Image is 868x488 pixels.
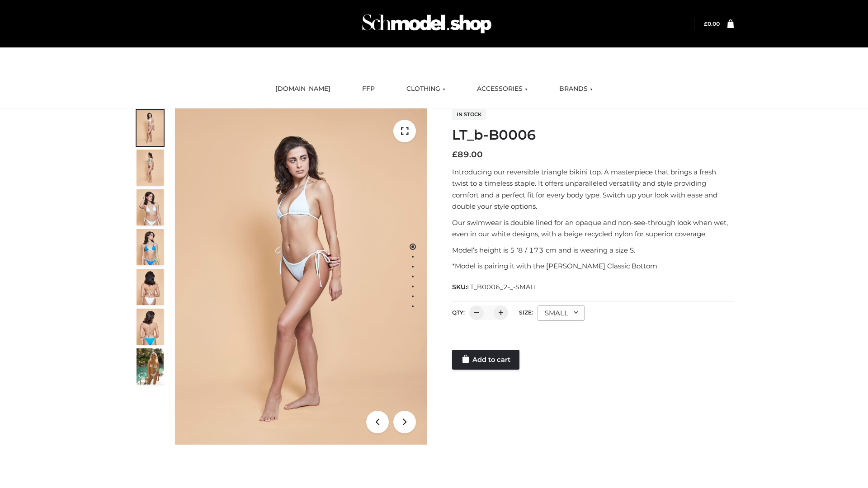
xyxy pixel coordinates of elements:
[355,79,382,99] a: FFP
[175,108,427,445] img: ArielClassicBikiniTop_CloudNine_AzureSky_OW114ECO_1
[538,305,585,321] div: SMALL
[704,20,720,27] a: £0.00
[452,217,734,240] p: Our swimwear is double lined for an opaque and non-see-through look when wet, even in our white d...
[452,150,458,160] span: £
[704,20,720,27] bdi: 0.00
[552,79,599,99] a: BRANDS
[400,79,452,99] a: CLOTHING
[137,309,164,345] img: ArielClassicBikiniTop_CloudNine_AzureSky_OW114ECO_8-scaled.jpg
[519,309,533,316] label: Size:
[137,150,164,186] img: ArielClassicBikiniTop_CloudNine_AzureSky_OW114ECO_2-scaled.jpg
[137,348,164,385] img: Arieltop_CloudNine_AzureSky2.jpg
[452,282,538,292] span: SKU:
[452,350,519,370] a: Add to cart
[470,79,534,99] a: ACCESSORIES
[452,244,734,256] p: Model’s height is 5 ‘8 / 173 cm and is wearing a size S.
[137,189,164,225] img: ArielClassicBikiniTop_CloudNine_AzureSky_OW114ECO_3-scaled.jpg
[137,269,164,305] img: ArielClassicBikiniTop_CloudNine_AzureSky_OW114ECO_7-scaled.jpg
[452,127,734,143] h1: LT_b-B0006
[137,229,164,265] img: ArielClassicBikiniTop_CloudNine_AzureSky_OW114ECO_4-scaled.jpg
[452,309,465,316] label: QTY:
[269,79,337,99] a: [DOMAIN_NAME]
[359,6,495,42] img: Schmodel Admin 964
[452,166,734,212] p: Introducing our reversible triangle bikini top. A masterpiece that brings a fresh twist to a time...
[467,283,538,291] span: LT_B0006_2-_-SMALL
[452,260,734,272] p: *Model is pairing it with the [PERSON_NAME] Classic Bottom
[452,150,483,160] bdi: 89.00
[452,109,486,120] span: In stock
[704,20,708,27] span: £
[137,110,164,146] img: ArielClassicBikiniTop_CloudNine_AzureSky_OW114ECO_1-scaled.jpg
